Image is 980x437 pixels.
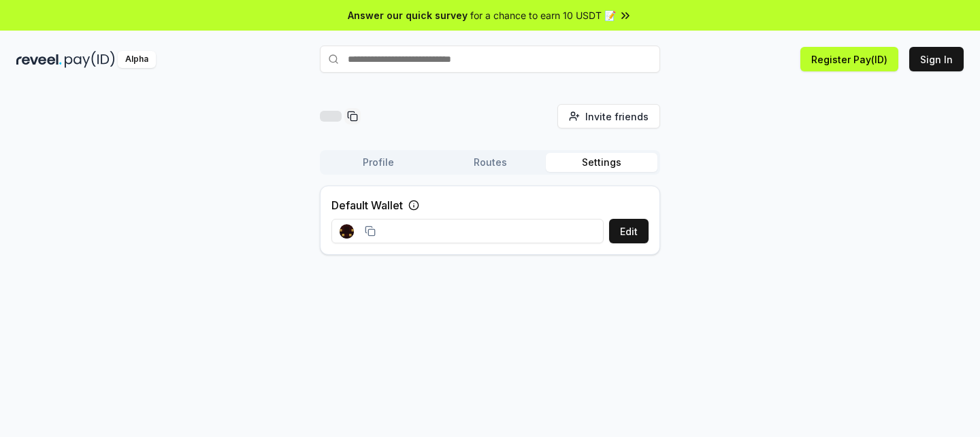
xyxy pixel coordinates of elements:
[323,153,434,172] button: Profile
[348,8,468,22] span: Answer our quick survey
[585,109,649,124] span: Invite friends
[800,47,898,71] button: Register Pay(ID)
[470,8,616,22] span: for a chance to earn 10 USDT 📝
[434,153,546,172] button: Routes
[546,153,657,172] button: Settings
[331,197,403,213] label: Default Wallet
[16,51,62,68] img: reveel_dark
[909,47,964,71] button: Sign In
[118,51,156,68] div: Alpha
[557,104,660,128] button: Invite friends
[609,219,649,243] button: Edit
[65,51,115,68] img: pay_id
